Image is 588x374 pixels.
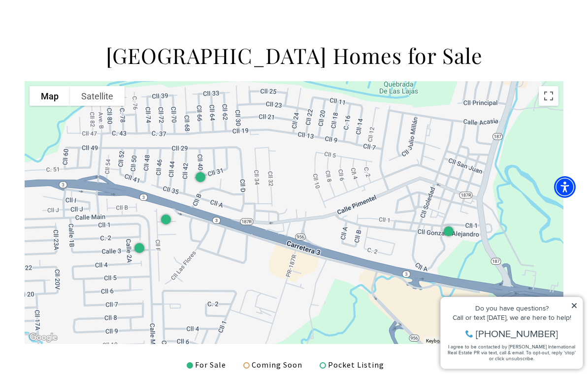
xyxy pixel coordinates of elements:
[320,359,384,372] div: Pocket Listing
[12,61,140,79] span: I agree to be contacted by [PERSON_NAME] International Real Estate PR via text, call & email. To ...
[10,31,142,38] div: Call or text [DATE], we are here to help!
[40,46,123,56] span: [PHONE_NUMBER]
[539,86,558,106] button: Toggle fullscreen view
[10,22,142,29] div: Do you have questions?
[27,331,60,344] a: Open this area in Google Maps (opens a new window)
[27,331,60,344] img: Google
[30,86,70,106] button: Show street map
[243,359,302,372] div: Coming Soon
[70,86,125,106] button: Show satellite imagery
[426,338,468,344] button: Keyboard shortcuts
[187,359,226,372] div: For Sale
[25,42,563,69] h2: [GEOGRAPHIC_DATA] Homes for Sale
[554,176,576,198] div: Accessibility Menu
